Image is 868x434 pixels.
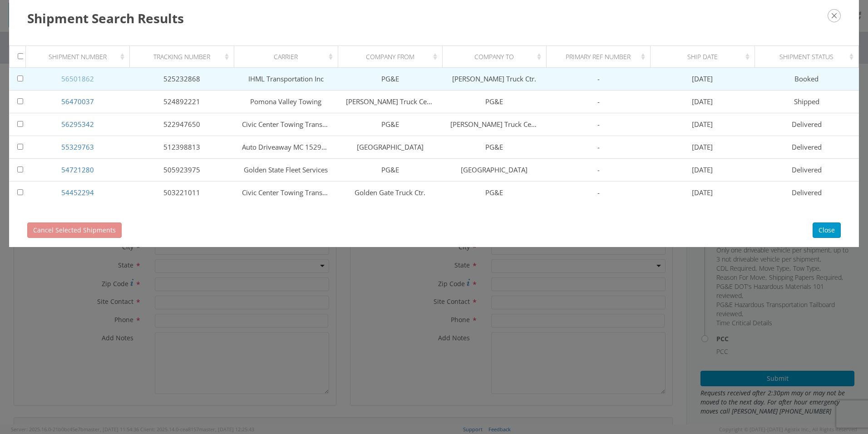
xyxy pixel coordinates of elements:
[338,159,442,182] td: PG&E
[442,91,546,113] td: PG&E
[546,68,650,91] td: -
[27,222,122,238] button: Cancel Selected Shipments
[234,91,338,113] td: Pomona Valley Towing
[242,52,335,61] div: Carrier
[61,142,94,151] a: 55329763
[346,52,439,61] div: Company From
[546,113,650,136] td: -
[546,91,650,113] td: -
[692,188,713,197] span: [DATE]
[792,120,822,129] span: Delivered
[692,165,713,174] span: [DATE]
[763,52,856,61] div: Shipment Status
[692,120,713,129] span: [DATE]
[794,74,819,83] span: Booked
[546,159,650,182] td: -
[33,226,116,234] span: Cancel Selected Shipments
[338,113,442,136] td: PG&E
[442,136,546,159] td: PG&E
[792,188,822,197] span: Delivered
[813,222,841,238] button: Close
[234,68,338,91] td: IHML Transportation Inc
[130,68,234,91] td: 525232868
[234,113,338,136] td: Civic Center Towing Transport and Road Service
[442,159,546,182] td: [GEOGRAPHIC_DATA]
[546,182,650,204] td: -
[130,182,234,204] td: 503221011
[130,159,234,182] td: 505923975
[554,52,647,61] div: Primary Ref Number
[442,68,546,91] td: [PERSON_NAME] Truck Ctr.
[234,136,338,159] td: Auto Driveaway MC 152985 DOT 1335807
[338,68,442,91] td: PG&E
[442,182,546,204] td: PG&E
[692,74,713,83] span: [DATE]
[692,142,713,151] span: [DATE]
[27,9,841,27] h3: Shipment Search Results
[61,188,94,197] a: 54452294
[138,52,231,61] div: Tracking Number
[338,136,442,159] td: [GEOGRAPHIC_DATA]
[130,91,234,113] td: 524892221
[61,165,94,174] a: 54721280
[338,182,442,204] td: Golden Gate Truck Ctr.
[234,182,338,204] td: Civic Center Towing Transport and Road Service
[130,136,234,159] td: 512398813
[450,52,543,61] div: Company To
[130,113,234,136] td: 522947650
[61,74,94,83] a: 56501862
[794,97,819,106] span: Shipped
[442,113,546,136] td: [PERSON_NAME] Truck Center
[61,97,94,106] a: 56470037
[546,136,650,159] td: -
[338,91,442,113] td: [PERSON_NAME] Truck Center
[692,97,713,106] span: [DATE]
[792,142,822,151] span: Delivered
[61,120,94,129] a: 56295342
[34,52,127,61] div: Shipment Number
[792,165,822,174] span: Delivered
[659,52,752,61] div: Ship Date
[234,159,338,182] td: Golden State Fleet Services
